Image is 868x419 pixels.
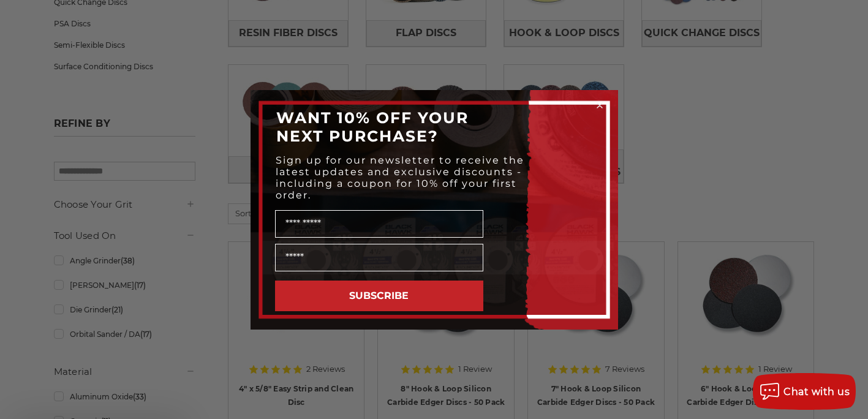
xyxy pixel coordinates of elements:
[594,99,606,111] button: Close dialog
[276,108,469,145] span: WANT 10% OFF YOUR NEXT PURCHASE?
[783,386,850,398] span: Chat with us
[275,244,483,271] input: Email
[753,373,856,410] button: Chat with us
[276,154,524,201] span: Sign up for our newsletter to receive the latest updates and exclusive discounts - including a co...
[275,281,483,311] button: SUBSCRIBE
